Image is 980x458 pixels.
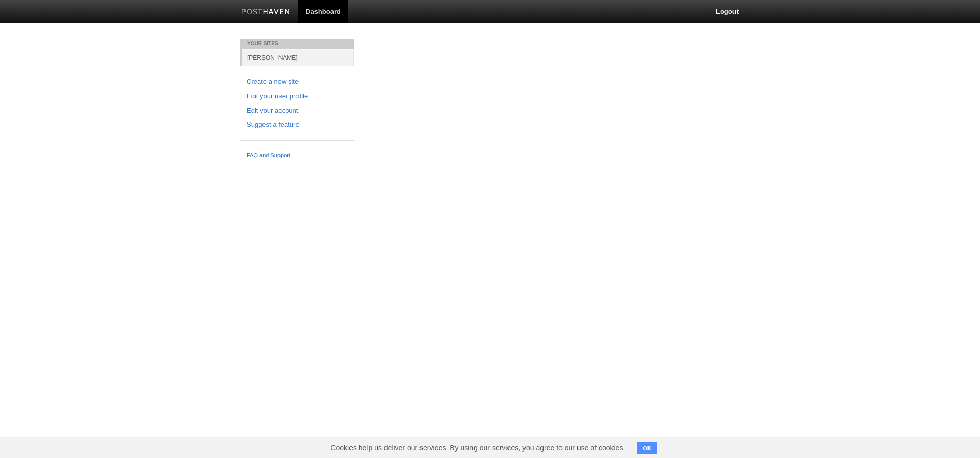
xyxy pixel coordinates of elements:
[240,39,354,49] li: Your Sites
[247,151,347,161] a: FAQ and Support
[320,437,635,458] span: Cookies help us deliver our services. By using our services, you agree to our use of cookies.
[247,91,347,102] a: Edit your user profile
[247,119,347,130] a: Suggest a feature
[637,442,657,454] button: OK
[242,49,354,66] a: [PERSON_NAME]
[247,77,347,87] a: Create a new site
[241,9,290,16] img: Posthaven-bar
[247,105,347,116] a: Edit your account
